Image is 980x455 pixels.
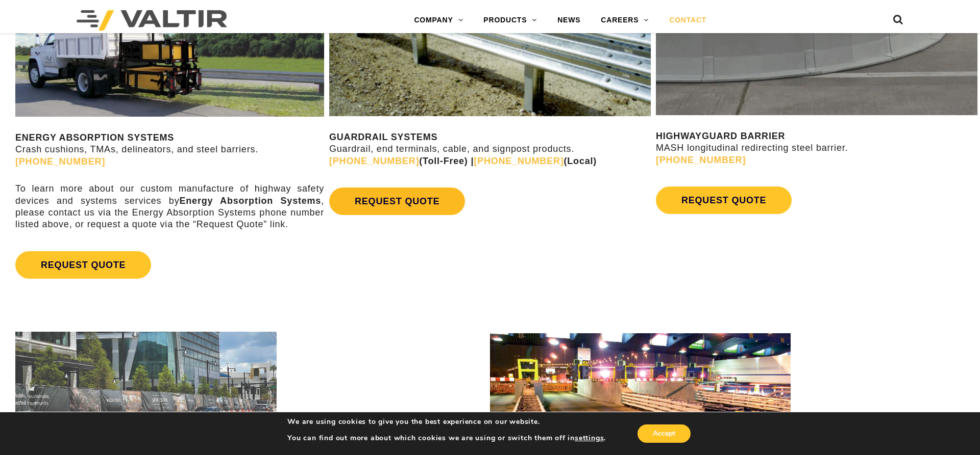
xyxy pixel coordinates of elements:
strong: HIGHWAYGUARD BARRIER [656,131,785,141]
strong: Energy Absorption Systems [179,196,321,206]
p: Guardrail, end terminals, cable, and signpost products. [329,131,651,167]
a: CONTACT [659,10,717,31]
strong: ENERGY ABSORPTION SYSTEMS [15,132,174,143]
a: [PHONE_NUMBER] [474,156,563,166]
a: REQUEST QUOTE [15,251,151,279]
p: To learn more about our custom manufacture of highway safety devices and systems services by , pl... [15,183,324,231]
strong: (Toll-Free) | (Local) [329,156,597,166]
a: COMPANY [404,10,473,31]
a: CAREERS [591,10,659,31]
p: We are using cookies to give you the best experience on our website. [287,417,606,426]
strong: GUARDRAIL SYSTEMS [329,132,437,142]
p: Crash cushions, TMAs, delineators, and steel barriers. [15,132,324,168]
p: You can find out more about which cookies we are using or switch them off in . [287,434,606,443]
button: Accept [638,424,691,443]
a: NEWS [547,10,591,31]
p: MASH longitudinal redirecting steel barrier. [656,130,977,166]
a: REQUEST QUOTE [329,188,465,215]
a: PRODUCTS [473,10,547,31]
button: settings [575,434,604,443]
a: [PHONE_NUMBER] [15,156,105,167]
a: [PHONE_NUMBER] [329,156,419,166]
a: REQUEST QUOTE [656,186,792,214]
img: Valtir [77,10,227,31]
a: [PHONE_NUMBER] [656,155,746,165]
